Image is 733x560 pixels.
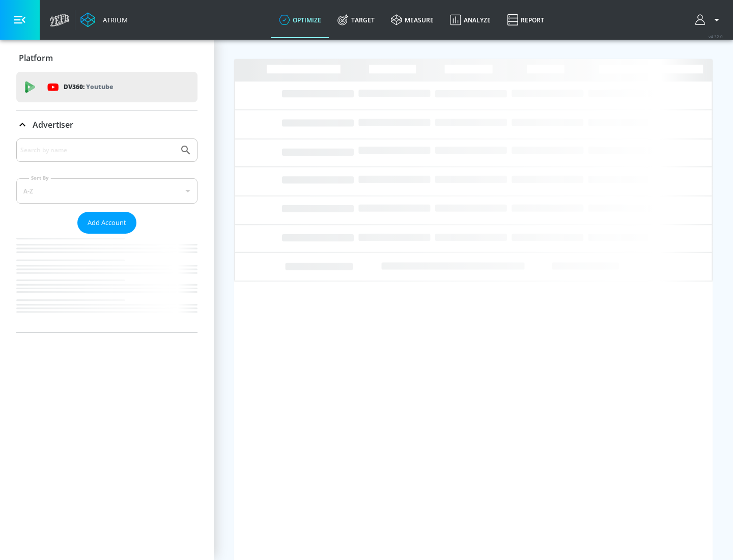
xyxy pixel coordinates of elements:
div: DV360: Youtube [16,72,198,102]
p: Advertiser [33,119,73,130]
div: Advertiser [16,138,198,332]
div: Platform [16,44,198,72]
div: Advertiser [16,110,198,139]
a: Atrium [80,12,128,27]
div: A-Z [16,178,198,204]
div: Atrium [99,15,128,24]
input: Search by name [20,144,175,157]
p: Youtube [86,81,113,92]
span: v 4.32.0 [709,34,723,39]
p: Platform [19,52,53,64]
nav: list of Advertiser [16,234,198,332]
button: Add Account [77,212,136,234]
a: Report [499,2,552,38]
a: Analyze [442,2,499,38]
p: DV360: [64,81,113,93]
label: Sort By [29,175,51,181]
a: Target [329,2,383,38]
a: measure [383,2,442,38]
span: Add Account [88,217,126,229]
a: optimize [271,2,329,38]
